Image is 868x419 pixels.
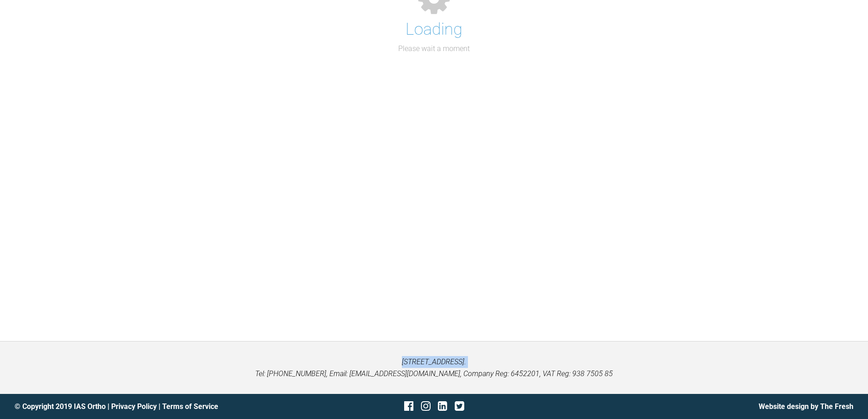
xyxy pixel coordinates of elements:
[162,402,218,411] a: Terms of Service
[759,402,853,411] a: Website design by The Fresh
[15,356,853,379] p: [STREET_ADDRESS]. Tel: [PHONE_NUMBER], Email: [EMAIL_ADDRESS][DOMAIN_NAME], Company Reg: 6452201,...
[111,402,157,411] a: Privacy Policy
[406,16,462,43] h1: Loading
[398,43,470,55] p: Please wait a moment
[15,401,294,413] div: © Copyright 2019 IAS Ortho | |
